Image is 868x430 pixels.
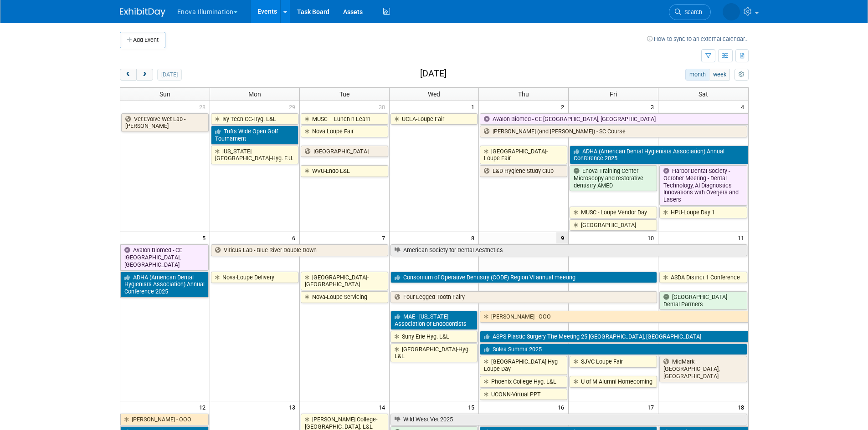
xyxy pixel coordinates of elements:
[518,91,529,98] span: Thu
[685,69,709,81] button: month
[570,356,657,368] a: SJVC-Loupe Fair
[737,401,748,413] span: 18
[157,69,181,81] button: [DATE]
[556,232,568,243] span: 9
[480,344,747,355] a: Solea Summit 2025
[120,272,209,298] a: ADHA (American Dental Hygienists Association) Annual Conference 2025
[291,232,299,243] span: 6
[390,272,657,283] a: Consortium of Operative Dentistry (CODE) Region VI annual meeting
[339,91,349,98] span: Tue
[420,69,447,79] h2: [DATE]
[669,4,711,20] a: Search
[480,113,748,125] a: Avalon Biomed - CE [GEOGRAPHIC_DATA], [GEOGRAPHIC_DATA]
[709,69,730,81] button: week
[647,232,658,243] span: 10
[120,8,165,17] img: ExhibitDay
[480,311,748,323] a: [PERSON_NAME] - OOO
[211,244,388,256] a: Viticus Lab - Blue River Double Down
[659,207,747,218] a: HPU-Loupe Day 1
[647,35,749,42] a: How to sync to an external calendar...
[480,389,567,400] a: UCONN-Virtual PPT
[120,32,165,48] button: Add Event
[659,272,747,283] a: ASDA District 1 Conference
[159,91,170,98] span: Sun
[681,9,702,15] span: Search
[737,232,748,243] span: 11
[570,219,657,231] a: [GEOGRAPHIC_DATA]
[467,401,478,413] span: 15
[120,414,209,425] a: [PERSON_NAME] - OOO
[480,165,567,177] a: L&D Hygiene Study Club
[390,311,478,329] a: MAE - [US_STATE] Association of Endodontists
[378,401,389,413] span: 14
[480,356,567,374] a: [GEOGRAPHIC_DATA]-Hyg Loupe Day
[211,113,298,125] a: Ivy Tech CC-Hyg. L&L
[120,244,209,270] a: Avalon Biomed - CE [GEOGRAPHIC_DATA], [GEOGRAPHIC_DATA]
[659,165,747,206] a: Harbor Dental Society - October Meeting - Dental Technology, AI Diagnostics Innovations with Over...
[378,101,389,112] span: 30
[570,146,748,164] a: ADHA (American Dental Hygienists Association) Annual Conference 2025
[211,272,298,283] a: Nova-Loupe Delivery
[301,146,388,157] a: [GEOGRAPHIC_DATA]
[570,207,657,218] a: MUSC - Loupe Vendor Day
[381,232,389,243] span: 7
[121,113,209,132] a: Vet Evolve Wet Lab - [PERSON_NAME]
[390,113,478,125] a: UCLA-Loupe Fair
[570,165,657,191] a: Enova Training Center Microscopy and restorative dentistry AMED
[390,331,478,343] a: Suny Erie-Hyg. L&L
[390,344,478,362] a: [GEOGRAPHIC_DATA]-Hyg. L&L
[480,331,748,343] a: ASPS Plastic Surgery The Meeting 25 [GEOGRAPHIC_DATA], [GEOGRAPHIC_DATA]
[301,165,388,177] a: WVU-Endo L&L
[136,69,153,81] button: next
[659,291,747,310] a: [GEOGRAPHIC_DATA] Dental Partners
[390,291,657,303] a: Four Legged Tooth Fairy
[248,91,261,98] span: Mon
[480,126,747,137] a: [PERSON_NAME] (and [PERSON_NAME]) - SC Course
[301,291,388,303] a: Nova-Loupe Servicing
[198,401,210,413] span: 12
[120,69,137,81] button: prev
[198,101,210,112] span: 28
[650,101,658,112] span: 3
[288,101,299,112] span: 29
[610,91,617,98] span: Fri
[740,101,748,112] span: 4
[699,91,708,98] span: Sat
[557,401,568,413] span: 16
[301,272,388,290] a: [GEOGRAPHIC_DATA]-[GEOGRAPHIC_DATA]
[211,146,298,164] a: [US_STATE][GEOGRAPHIC_DATA]-Hyg. F.U.
[723,3,740,20] img: Sarah Swinick
[470,232,478,243] span: 8
[470,101,478,112] span: 1
[739,72,745,78] i: Personalize Calendar
[390,244,747,256] a: American Society for Dental Aesthetics
[428,91,440,98] span: Wed
[480,376,567,388] a: Phoenix College-Hyg. L&L
[301,113,388,125] a: MUSC – Lunch n Learn
[734,69,748,81] button: myCustomButton
[647,401,658,413] span: 17
[390,414,747,425] a: Wild West Vet 2025
[570,376,657,388] a: U of M Alumni Homecoming
[480,146,567,164] a: [GEOGRAPHIC_DATA]-Loupe Fair
[211,126,298,144] a: Tufts Wide Open Golf Tournament
[560,101,568,112] span: 2
[659,356,747,382] a: MidMark - [GEOGRAPHIC_DATA], [GEOGRAPHIC_DATA]
[201,232,210,243] span: 5
[301,126,388,137] a: Nova Loupe Fair
[288,401,299,413] span: 13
